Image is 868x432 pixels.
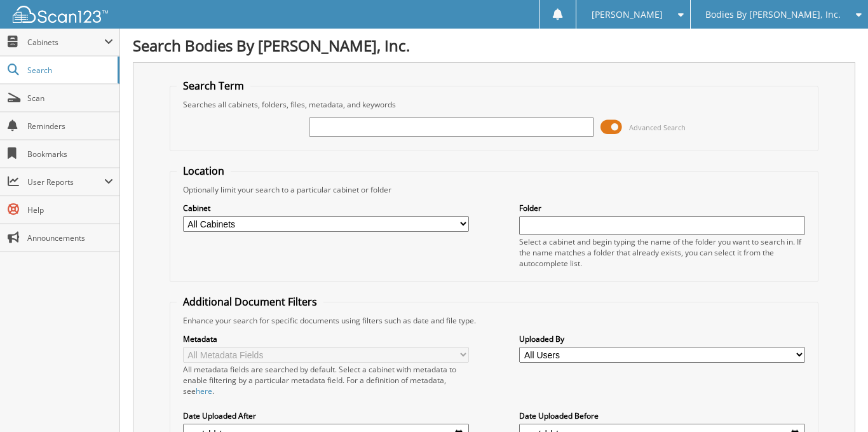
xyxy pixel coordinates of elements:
[27,65,111,76] span: Search
[133,35,855,56] h1: Search Bodies By [PERSON_NAME], Inc.
[177,315,811,326] div: Enhance your search for specific documents using filters such as date and file type.
[519,203,805,213] label: Folder
[27,93,113,104] span: Scan
[519,236,805,269] div: Select a cabinet and begin typing the name of the folder you want to search in. If the name match...
[27,149,113,159] span: Bookmarks
[27,121,113,132] span: Reminders
[13,6,108,23] img: scan123-logo-white.svg
[183,203,469,213] label: Cabinet
[519,410,805,421] label: Date Uploaded Before
[27,177,104,187] span: User Reports
[183,334,469,344] label: Metadata
[183,410,469,421] label: Date Uploaded After
[519,334,805,344] label: Uploaded By
[705,11,841,18] span: Bodies By [PERSON_NAME], Inc.
[177,99,811,110] div: Searches all cabinets, folders, files, metadata, and keywords
[592,11,663,18] span: [PERSON_NAME]
[196,386,212,396] a: here
[177,184,811,195] div: Optionally limit your search to a particular cabinet or folder
[629,123,686,132] span: Advanced Search
[27,205,113,215] span: Help
[177,79,250,93] legend: Search Term
[177,164,231,178] legend: Location
[177,295,323,309] legend: Additional Document Filters
[27,233,113,243] span: Announcements
[27,37,104,48] span: Cabinets
[183,364,469,396] div: All metadata fields are searched by default. Select a cabinet with metadata to enable filtering b...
